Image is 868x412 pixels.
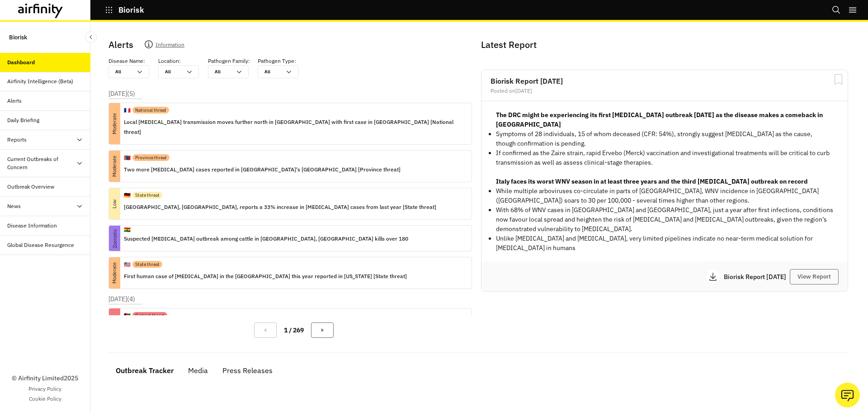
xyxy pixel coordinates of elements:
[108,89,135,99] p: [DATE] ( 5 )
[124,234,408,244] p: Suspected [MEDICAL_DATA] outbreak among cattle in [GEOGRAPHIC_DATA], [GEOGRAPHIC_DATA] kills over...
[496,205,833,234] p: With 68% of WNV cases in [GEOGRAPHIC_DATA] and [GEOGRAPHIC_DATA], just a year after first infecti...
[496,111,823,128] strong: The DRC might be experiencing its first [MEDICAL_DATA] outbreak [DATE] as the disease makes a com...
[158,57,181,65] p: Location :
[105,2,144,18] button: Biorisk
[124,226,131,234] p: 🇬🇭
[124,260,131,269] p: 🇺🇸
[258,57,296,65] p: Pathogen Type :
[7,183,54,191] div: Outbreak Overview
[124,312,131,320] p: 🇦🇫
[7,97,22,105] div: Alerts
[284,326,304,335] p: 1 / 269
[124,165,401,175] p: Two more [MEDICAL_DATA] cases reported in [GEOGRAPHIC_DATA]'s [GEOGRAPHIC_DATA] [Province threat]
[7,136,27,144] div: Reports
[724,274,790,280] p: Biorisk Report [DATE]
[9,29,27,46] p: Biorisk
[496,129,833,148] p: Symptoms of 28 individuals, 15 of whom deceased (CFR: 54%), strongly suggest [MEDICAL_DATA] as th...
[135,312,165,319] p: District threat
[102,233,127,244] p: Zoonotic
[496,234,833,253] p: Unlike [MEDICAL_DATA] and [MEDICAL_DATA], very limited pipelines indicate no near-term medical so...
[491,88,839,94] div: Posted on [DATE]
[99,198,130,209] p: Low
[124,117,464,137] p: Local [MEDICAL_DATA] transmission moves further north in [GEOGRAPHIC_DATA] with first case in [GE...
[7,77,73,85] div: Airfinity Intelligence (Beta)
[496,177,808,185] strong: Italy faces its worst WNV season in at least three years and the third [MEDICAL_DATA] outbreak on...
[99,267,130,279] p: Moderate
[491,77,839,85] h2: Biorisk Report [DATE]
[94,118,135,129] p: Moderate
[7,222,57,230] div: Disease Information
[208,57,250,65] p: Pathogen Family :
[108,294,135,304] p: [DATE] ( 4 )
[124,202,436,212] p: [GEOGRAPHIC_DATA], [GEOGRAPHIC_DATA], reports a 33% increase in [MEDICAL_DATA] cases from last ye...
[496,148,833,167] p: If confirmed as the Zaire strain, rapid Ervebo (Merck) vaccination and investigational treatments...
[833,74,844,85] svg: Bookmark Report
[481,38,846,52] p: Latest Report
[108,57,145,65] p: Disease Name :
[135,107,166,114] p: National threat
[254,322,277,338] button: Previous Page
[124,106,131,114] p: 🇫🇷
[108,38,133,52] p: Alerts
[29,395,61,403] a: Cookie Policy
[124,271,407,281] p: First human case of [MEDICAL_DATA] in the [GEOGRAPHIC_DATA] this year reported in [US_STATE] [Sta...
[835,383,860,407] button: Ask our analysts
[7,202,21,210] div: News
[135,154,167,161] p: Province threat
[7,241,74,249] div: Global Disease Resurgence
[790,269,839,284] button: View Report
[124,154,131,162] p: 🇲🇳
[135,192,160,199] p: State threat
[12,374,78,383] p: © Airfinity Limited 2025
[124,191,131,199] p: 🇩🇪
[7,155,76,171] div: Current Outbreaks of Concern
[7,58,35,66] div: Dashboard
[188,364,208,377] div: Media
[222,364,273,377] div: Press Releases
[496,186,833,205] p: While multiple arboviruses co-circulate in parts of [GEOGRAPHIC_DATA], WNV incidence in [GEOGRAPH...
[116,364,174,377] div: Outbreak Tracker
[85,31,97,43] button: Close Sidebar
[156,40,184,52] p: Information
[28,385,61,393] a: Privacy Policy
[7,116,39,124] div: Daily Briefing
[311,322,334,338] button: Next Page
[99,161,130,172] p: Moderate
[135,261,160,268] p: State threat
[832,2,841,18] button: Search
[118,6,144,14] p: Biorisk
